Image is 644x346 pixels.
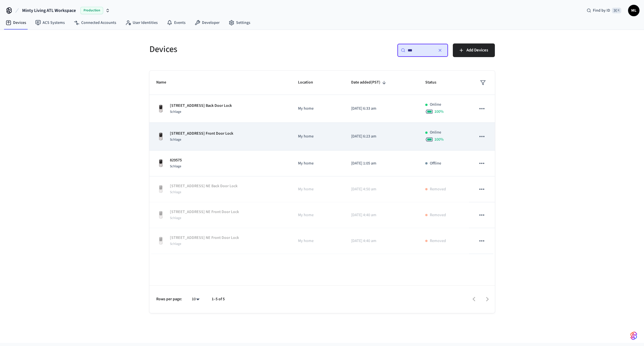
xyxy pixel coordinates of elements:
[121,18,162,28] a: User Identities
[430,238,446,244] p: Removed
[31,18,69,28] a: ACS Systems
[298,134,337,139] p: My home
[212,296,225,302] p: 1–5 of 5
[156,132,165,141] img: Yale Assure Touchscreen Wifi Smart Lock, Satin Nickel, Front
[170,137,181,142] span: Schlage
[430,102,441,108] p: Online
[298,186,337,192] p: My home
[170,164,181,169] span: Schlage
[156,159,165,168] img: Yale Assure Touchscreen Wifi Smart Lock, Satin Nickel, Front
[351,212,412,218] p: [DATE] 4:40 am
[430,212,446,218] p: Removed
[425,78,444,87] span: Status
[170,190,181,195] span: Schlage
[628,5,639,16] button: ML
[351,134,412,139] p: [DATE] 6:23 am
[351,106,412,112] p: [DATE] 6:33 am
[156,78,174,87] span: Name
[170,241,181,246] span: Schlage
[170,235,239,241] p: [STREET_ADDRESS] NE Front Door Lock
[1,18,31,28] a: Devices
[629,5,639,16] span: ML
[224,18,255,28] a: Settings
[170,183,237,189] p: [STREET_ADDRESS] NE Back Door Lock
[466,47,488,54] span: Add Devices
[612,8,621,13] span: ⌘ K
[170,216,181,220] span: Schlage
[80,7,103,14] span: Production
[582,5,626,16] div: Find by ID⌘ K
[298,161,337,166] p: My home
[170,109,181,114] span: Schlage
[434,137,444,142] span: 100 %
[430,161,441,166] p: Offline
[162,18,190,28] a: Events
[22,7,76,14] span: Minty Living ATL Workspace
[170,209,239,215] p: [STREET_ADDRESS] NE Front Door Lock
[593,8,610,13] span: Find by ID
[298,106,337,112] p: My home
[351,161,412,166] p: [DATE] 1:05 am
[298,238,337,244] p: My home
[351,238,412,244] p: [DATE] 4:40 am
[170,131,233,137] p: [STREET_ADDRESS] Front Door Lock
[156,185,165,194] img: Yale Assure Touchscreen Wifi Smart Lock, Satin Nickel, Front
[434,109,444,114] span: 100 %
[190,18,224,28] a: Developer
[430,130,441,136] p: Online
[351,78,388,87] span: Date added(PST)
[170,157,182,163] p: 829575
[156,236,165,245] img: Yale Assure Touchscreen Wifi Smart Lock, Satin Nickel, Front
[189,295,203,303] div: 10
[149,43,319,55] h5: Devices
[298,212,337,218] p: My home
[149,71,495,254] table: sticky table
[156,296,182,302] p: Rows per page:
[298,78,320,87] span: Location
[453,43,495,57] button: Add Devices
[156,210,165,220] img: Yale Assure Touchscreen Wifi Smart Lock, Satin Nickel, Front
[351,186,412,192] p: [DATE] 4:50 am
[430,186,446,192] p: Removed
[630,331,637,340] img: SeamLogoGradient.69752ec5.svg
[170,103,232,109] p: [STREET_ADDRESS] Back Door Lock
[156,104,165,113] img: Yale Assure Touchscreen Wifi Smart Lock, Satin Nickel, Front
[69,18,121,28] a: Connected Accounts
